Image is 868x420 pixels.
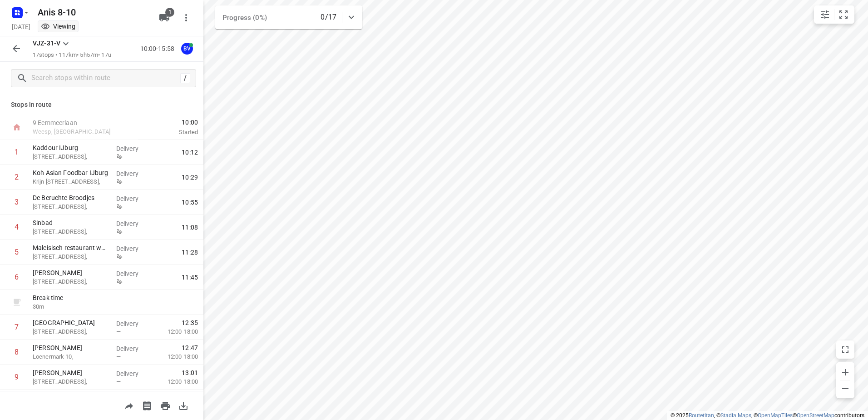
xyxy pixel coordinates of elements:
div: 4 [15,223,19,231]
p: 10:00-15:58 [140,44,178,54]
p: [STREET_ADDRESS], [33,252,109,261]
p: Delivery [116,194,150,203]
span: 10:12 [182,148,198,157]
span: 10:00 [138,118,198,127]
p: [STREET_ADDRESS], [33,277,109,286]
span: 12:35 [182,318,198,327]
p: Delivery [116,219,150,228]
a: OpenStreetMap [797,412,834,419]
div: 8 [15,348,19,356]
p: Delivery [116,344,150,353]
span: Assigned to Bus VJZ-31-V [178,44,196,53]
span: 11:08 [182,223,198,232]
p: Maleisisch restaurant wau [33,243,109,252]
span: 12:47 [182,343,198,352]
span: Download route [174,401,192,410]
a: Routetitan [689,412,714,419]
li: © 2025 , © , © © contributors [671,412,864,419]
p: 30 m [33,302,109,311]
p: Krijn [STREET_ADDRESS], [33,177,109,186]
span: — [116,328,121,335]
a: OpenMapTiles [758,412,793,419]
p: Delivery [116,169,150,178]
div: Progress (0%)0/17 [215,5,362,29]
p: 9 Eemmeerlaan [33,118,127,127]
div: Viewing [41,22,75,31]
span: Share route [120,401,138,410]
p: Started [138,128,198,137]
span: Print route [156,401,174,410]
p: [STREET_ADDRESS], [33,202,109,211]
p: [PERSON_NAME] [33,368,109,377]
p: 12:00-18:00 [153,352,198,361]
span: Progress (0%) [222,14,267,22]
p: 12:00-18:00 [153,377,198,386]
p: 17 stops • 117km • 5h57m • 17u [33,51,111,60]
div: 6 [15,273,19,281]
p: Loenermark 10, [33,352,109,361]
p: Delivery [116,144,150,153]
p: 12:00-18:00 [153,327,198,336]
p: Delivery [116,369,150,378]
span: 11:28 [182,248,198,257]
p: Delivery [116,319,150,328]
div: small contained button group [814,5,854,24]
span: 13:01 [182,368,198,377]
button: Fit zoom [834,5,853,24]
div: 1 [15,148,19,156]
p: Kaddour IJburg [33,143,109,152]
p: [STREET_ADDRESS], [33,327,109,336]
div: 7 [15,323,19,331]
p: Stops in route [11,100,192,110]
p: Break time [33,293,109,302]
p: 0/17 [321,12,336,23]
button: Map settings [816,5,834,24]
div: 2 [15,173,19,181]
p: Weesp, [GEOGRAPHIC_DATA] [33,127,127,136]
div: / [180,73,190,83]
span: 11:45 [182,273,198,282]
span: 1 [165,8,174,17]
p: Sinbad [33,218,109,227]
p: Koh Asian Foodbar IJburg [33,168,109,177]
p: De Beruchte Broodjes [33,193,109,202]
p: Delivery [116,269,150,278]
input: Search stops within route [31,71,180,85]
p: [PERSON_NAME] [33,268,109,277]
p: Eerste Oosterparkstraat 137-139, [33,227,109,236]
div: 9 [15,373,19,381]
p: [STREET_ADDRESS], [33,377,109,386]
p: Delivery [116,244,150,253]
span: Print shipping labels [138,401,156,410]
span: 10:55 [182,198,198,207]
span: — [116,378,121,385]
p: [GEOGRAPHIC_DATA] [33,318,109,327]
p: [PERSON_NAME] [33,343,109,352]
span: 10:29 [182,173,198,182]
div: 5 [15,248,19,256]
div: 3 [15,198,19,206]
p: VJZ-31-V [33,39,60,48]
span: — [116,353,121,360]
a: Stadia Maps [720,412,751,419]
p: [STREET_ADDRESS], [33,152,109,161]
button: 1 [155,9,173,27]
